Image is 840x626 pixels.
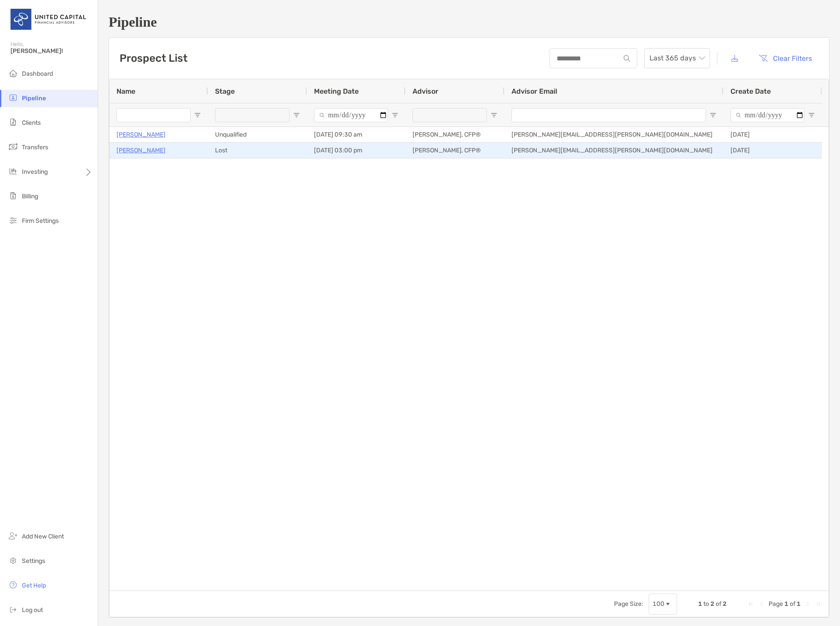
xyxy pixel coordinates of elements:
span: Clients [22,119,41,127]
span: Investing [22,168,48,176]
div: 100 [653,600,664,608]
span: Settings [22,557,45,565]
div: Next Page [804,601,811,608]
div: Previous Page [758,601,765,608]
span: Pipeline [22,95,46,102]
span: Advisor Email [512,87,557,95]
a: [PERSON_NAME] [116,129,166,140]
h1: Pipeline [109,14,829,30]
img: settings icon [8,555,18,566]
img: dashboard icon [8,68,18,78]
span: 1 [698,600,702,608]
div: [PERSON_NAME][EMAIL_ADDRESS][PERSON_NAME][DOMAIN_NAME] [505,127,724,142]
div: Last Page [815,601,822,608]
img: investing icon [8,166,18,176]
button: Open Filter Menu [392,112,399,119]
button: Open Filter Menu [709,112,716,119]
span: 2 [723,600,727,608]
input: Meeting Date Filter Input [314,108,388,122]
span: Billing [22,193,38,200]
div: [PERSON_NAME], CFP® [406,143,505,158]
a: [PERSON_NAME] [116,145,166,156]
img: add_new_client icon [8,531,18,541]
button: Open Filter Menu [194,112,201,119]
img: input icon [624,55,630,62]
span: Create Date [731,87,771,95]
div: Page Size: [614,600,643,608]
img: transfers icon [8,141,18,152]
span: of [716,600,721,608]
div: [DATE] 03:00 pm [307,143,406,158]
h3: Prospect List [120,52,187,64]
span: 1 [797,600,801,608]
div: First Page [748,601,755,608]
div: Lost [208,143,307,158]
input: Create Date Filter Input [731,108,805,122]
span: Stage [215,87,235,95]
div: [PERSON_NAME], CFP® [406,127,505,142]
img: logout icon [8,604,18,615]
span: 1 [784,600,788,608]
span: Log out [22,606,43,614]
span: Meeting Date [314,87,359,95]
span: Name [116,87,135,95]
span: Last 365 days [649,49,705,68]
input: Advisor Email Filter Input [512,108,706,122]
span: Transfers [22,144,48,151]
img: get-help icon [8,580,18,590]
span: Get Help [22,582,46,589]
img: United Capital Logo [11,4,87,35]
div: [PERSON_NAME][EMAIL_ADDRESS][PERSON_NAME][DOMAIN_NAME] [505,143,724,158]
span: of [790,600,795,608]
div: Page Size [649,594,677,615]
input: Name Filter Input [116,108,191,122]
div: [DATE] [724,143,822,158]
button: Open Filter Menu [491,112,498,119]
img: billing icon [8,190,18,201]
div: Unqualified [208,127,307,142]
span: Firm Settings [22,217,59,225]
div: [DATE] [724,127,822,142]
img: pipeline icon [8,92,18,103]
span: [PERSON_NAME]! [11,47,92,55]
span: 2 [710,600,714,608]
img: firm-settings icon [8,215,18,225]
button: Open Filter Menu [293,112,300,119]
div: [DATE] 09:30 am [307,127,406,142]
button: Clear Filters [752,49,819,68]
span: to [703,600,709,608]
button: Open Filter Menu [808,112,815,119]
span: Dashboard [22,70,53,77]
span: Advisor [413,87,438,95]
span: Page [769,600,783,608]
span: Add New Client [22,533,64,540]
img: clients icon [8,117,18,127]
